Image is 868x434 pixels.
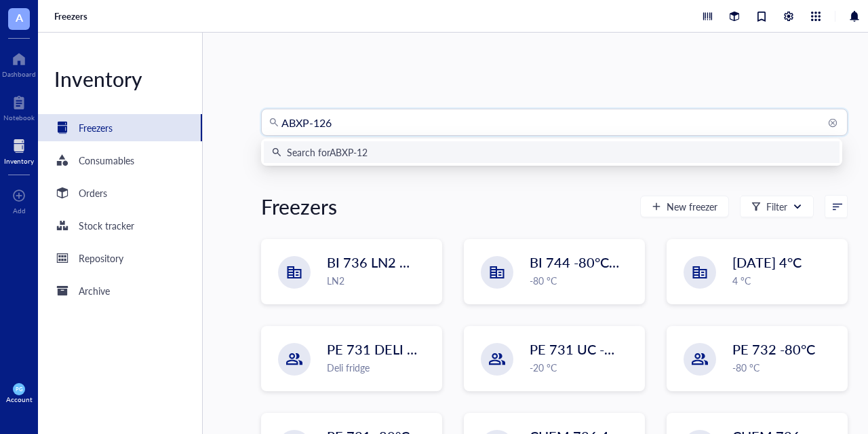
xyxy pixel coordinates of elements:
[3,113,35,122] div: Notebook
[766,199,787,214] div: Filter
[530,340,635,359] span: PE 731 UC -20°C
[54,10,90,22] a: Freezers
[530,253,658,272] span: BI 744 -80°C [in vivo]
[2,48,36,78] a: Dashboard
[38,277,202,304] a: Archive
[79,283,110,298] div: Archive
[38,212,202,239] a: Stock tracker
[327,340,424,359] span: PE 731 DELI 4C
[530,360,636,375] div: -20 °C
[79,185,107,200] div: Orders
[38,65,202,92] div: Inventory
[327,360,433,375] div: Deli fridge
[732,360,839,375] div: -80 °C
[732,273,839,288] div: 4 °C
[79,251,123,266] div: Repository
[667,201,717,212] span: New freezer
[732,253,802,272] span: [DATE] 4°C
[327,253,434,272] span: BI 736 LN2 Chest
[4,157,34,165] div: Inventory
[38,179,202,206] a: Orders
[38,147,202,174] a: Consumables
[732,340,815,359] span: PE 732 -80°C
[2,70,36,78] div: Dashboard
[79,120,113,135] div: Freezers
[79,218,134,233] div: Stock tracker
[261,193,337,220] div: Freezers
[38,245,202,272] a: Repository
[287,145,368,160] div: Search for ABXP-12
[38,114,202,141] a: Freezers
[79,153,134,168] div: Consumables
[327,273,433,288] div: LN2
[13,206,26,215] div: Add
[16,386,22,392] span: PG
[16,9,23,26] span: A
[4,135,34,165] a: Inventory
[640,196,729,217] button: New freezer
[530,273,636,288] div: -80 °C
[3,92,35,122] a: Notebook
[6,395,33,403] div: Account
